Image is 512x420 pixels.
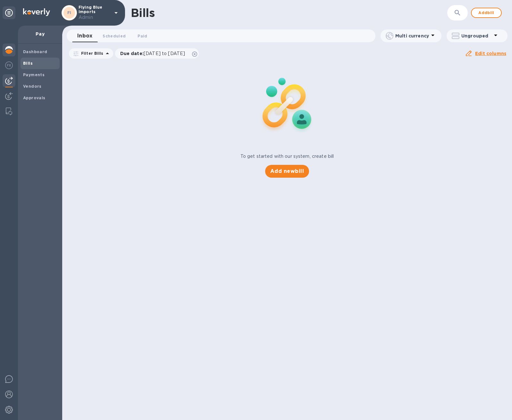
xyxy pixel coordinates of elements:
h1: Bills [131,6,155,20]
p: Admin [79,14,111,21]
b: Vendors [23,84,42,89]
div: Due date:[DATE] to [DATE] [115,48,199,59]
p: Ungrouped [461,33,492,39]
b: Dashboard [23,49,47,54]
button: Add newbill [265,165,309,178]
b: Bills [23,61,33,66]
u: Edit columns [475,51,506,56]
span: Add new bill [270,167,304,175]
b: Approvals [23,95,46,100]
p: Flying Blue Imports [79,5,111,21]
b: FI [67,10,71,15]
p: Due date : [120,50,189,57]
button: Addbill [471,8,502,18]
p: Filter Bills [79,51,104,56]
b: Payments [23,72,45,77]
span: Scheduled [103,33,126,39]
span: [DATE] to [DATE] [144,51,185,56]
p: Multi currency [395,33,429,39]
span: Paid [138,33,147,39]
img: Logo [23,8,50,16]
p: To get started with our system, create bill [240,153,334,160]
span: Add bill [477,9,496,17]
span: Inbox [77,31,92,40]
p: Pay [23,31,57,37]
img: Foreign exchange [5,61,13,69]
